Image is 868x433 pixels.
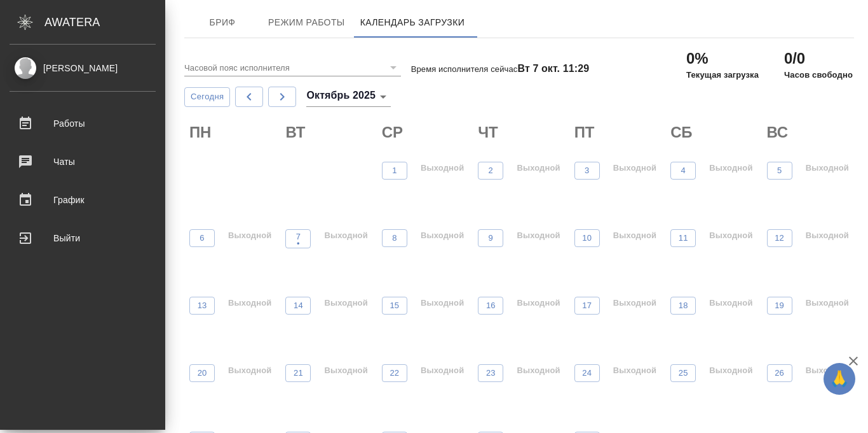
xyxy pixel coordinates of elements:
[390,299,399,312] p: 15
[489,164,493,177] p: 2
[285,229,311,248] button: 7•
[390,367,399,380] p: 22
[189,364,215,382] button: 20
[294,367,303,380] p: 21
[3,222,162,254] a: Выйти
[582,299,592,312] p: 17
[478,297,503,315] button: 16
[294,299,303,312] p: 14
[306,87,391,107] div: Октябрь 2025
[767,162,792,180] button: 5
[574,122,661,143] h2: ПТ
[679,232,688,245] p: 11
[198,299,207,312] p: 13
[686,69,759,82] p: Текущая загрузка
[392,232,397,245] p: 8
[268,15,345,31] span: Режим работы
[10,190,156,209] div: График
[10,61,156,75] div: [PERSON_NAME]
[517,229,560,242] p: Выходной
[585,164,589,177] p: 3
[582,232,592,245] p: 10
[189,229,215,247] button: 6
[784,48,853,69] h2: 0/0
[517,162,560,174] p: Выходной
[478,364,503,382] button: 23
[184,87,230,107] button: Сегодня
[478,122,565,143] h2: ЧТ
[582,367,592,380] p: 24
[486,367,496,380] p: 23
[478,229,503,247] button: 9
[189,297,215,315] button: 13
[421,162,464,174] p: Выходной
[775,299,784,312] p: 19
[679,299,688,312] p: 18
[709,297,752,309] p: Выходной
[767,297,792,315] button: 19
[777,164,782,177] p: 5
[670,364,696,382] button: 25
[517,63,589,74] h4: Вт 7 окт. 11:29
[296,231,301,243] p: 7
[382,229,407,247] button: 8
[382,162,407,180] button: 1
[613,229,656,242] p: Выходной
[670,122,757,143] h2: СБ
[411,64,590,74] p: Время исполнителя сейчас
[829,366,850,392] span: 🙏
[574,229,600,247] button: 10
[228,364,271,377] p: Выходной
[382,364,407,382] button: 22
[709,229,752,242] p: Выходной
[517,297,560,309] p: Выходной
[421,297,464,309] p: Выходной
[382,122,469,143] h2: СР
[517,364,560,377] p: Выходной
[784,69,853,82] p: Часов свободно
[775,232,784,245] p: 12
[775,367,784,380] p: 26
[686,48,759,69] h2: 0%
[679,367,688,380] p: 25
[285,122,372,143] h2: ВТ
[228,229,271,242] p: Выходной
[325,229,368,242] p: Выходной
[806,229,849,242] p: Выходной
[574,162,600,180] button: 3
[296,238,301,250] p: •
[824,363,855,395] button: 🙏
[44,10,165,35] div: AWATERA
[478,162,503,180] button: 2
[382,297,407,315] button: 15
[285,364,311,382] button: 21
[613,297,656,309] p: Выходной
[670,162,696,180] button: 4
[10,229,156,248] div: Выйти
[806,297,849,309] p: Выходной
[709,364,752,377] p: Выходной
[613,364,656,377] p: Выходной
[325,297,368,309] p: Выходной
[421,364,464,377] p: Выходной
[486,299,496,312] p: 16
[709,162,752,174] p: Выходной
[198,367,207,380] p: 20
[613,162,656,174] p: Выходной
[200,232,204,245] p: 6
[192,15,253,31] span: Бриф
[670,229,696,247] button: 11
[767,122,854,143] h2: ВС
[767,229,792,247] button: 12
[574,297,600,315] button: 17
[806,364,849,377] p: Выходной
[806,162,849,174] p: Выходной
[421,229,464,242] p: Выходной
[191,90,224,104] span: Сегодня
[670,297,696,315] button: 18
[285,297,311,315] button: 14
[681,164,685,177] p: 4
[767,364,792,382] button: 26
[489,232,493,245] p: 9
[360,15,465,31] span: Календарь загрузки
